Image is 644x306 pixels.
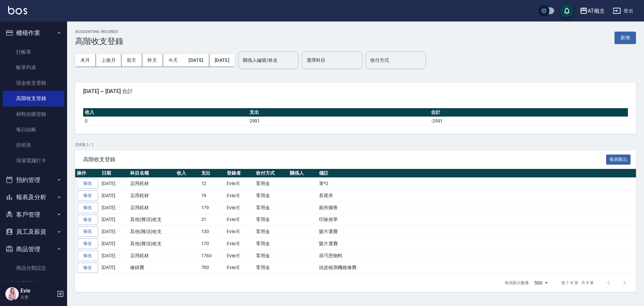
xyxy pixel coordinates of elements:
[254,250,288,262] td: 零用金
[209,54,235,67] button: [DATE]
[128,190,175,202] td: 店用耗材
[225,178,254,190] td: Evie/E
[3,206,64,223] button: 客戶管理
[77,190,98,201] a: 修改
[200,202,225,214] td: 179
[128,226,175,238] td: 其他(雜項)收支
[83,156,606,163] span: 高階收支登錄
[254,262,288,274] td: 零用金
[200,178,225,190] td: 12
[3,223,64,241] button: 員工及薪資
[77,203,98,213] a: 修改
[100,214,128,226] td: [DATE]
[83,88,628,95] span: [DATE] ~ [DATE] 合計
[532,274,550,292] div: 500
[317,250,636,262] td: 蓓巧思物料
[254,169,288,178] th: 收付方式
[128,250,175,262] td: 店用耗材
[588,7,605,15] div: AT概念
[83,117,248,125] td: 0
[254,178,288,190] td: 零用金
[248,117,429,125] td: 2991
[225,262,254,274] td: Evie/E
[200,214,225,226] td: 21
[254,226,288,238] td: 零用金
[200,262,225,274] td: 700
[317,202,636,214] td: 廁所擴香
[5,287,19,301] img: Person
[100,178,128,190] td: [DATE]
[100,169,128,178] th: 日期
[75,142,636,148] p: 共 8 筆, 1 / 1
[3,260,64,276] a: 商品分類設定
[429,108,628,117] th: 合計
[8,6,27,14] img: Logo
[163,54,183,67] button: 今天
[225,169,254,178] th: 登錄者
[75,37,123,46] h3: 高階收支登錄
[83,108,248,117] th: 收入
[183,54,209,67] button: [DATE]
[614,34,636,41] a: 新增
[100,190,128,202] td: [DATE]
[128,214,175,226] td: 其他(雜項)收支
[288,169,317,178] th: 關係人
[317,169,636,178] th: 備註
[254,202,288,214] td: 零用金
[77,251,98,261] a: 修改
[606,156,631,162] a: 報表匯出
[429,117,628,125] td: -2991
[77,178,98,189] a: 修改
[77,215,98,225] a: 修改
[121,54,142,67] button: 前天
[128,169,175,178] th: 科目名稱
[200,250,225,262] td: 1760
[505,280,529,286] p: 每頁顯示數量
[128,178,175,190] td: 店用耗材
[100,226,128,238] td: [DATE]
[20,288,55,294] h5: Evie
[3,188,64,206] button: 報表及分析
[100,250,128,262] td: [DATE]
[3,153,64,168] a: 現場電腦打卡
[560,4,574,17] button: save
[20,294,55,300] p: 主管
[100,262,128,274] td: [DATE]
[77,238,98,249] a: 修改
[3,60,64,75] a: 帳單列表
[225,190,254,202] td: Evie/E
[248,108,429,117] th: 支出
[561,280,594,286] p: 第 1–8 筆 共 8 筆
[77,226,98,237] a: 修改
[3,276,64,291] a: 商品列表
[225,238,254,250] td: Evie/E
[610,5,636,17] button: 登出
[75,54,96,67] button: 本月
[225,250,254,262] td: Evie/E
[200,226,225,238] td: 130
[75,169,100,178] th: 操作
[128,238,175,250] td: 其他(雜項)收支
[606,155,631,165] button: 報表匯出
[3,171,64,189] button: 預約管理
[254,190,288,202] td: 零用金
[142,54,163,67] button: 昨天
[200,169,225,178] th: 支出
[3,24,64,42] button: 櫃檯作業
[254,214,288,226] td: 零用金
[175,169,200,178] th: 收入
[225,214,254,226] td: Evie/E
[225,226,254,238] td: Evie/E
[317,190,636,202] td: 長尾夾
[96,54,121,67] button: 上個月
[3,241,64,258] button: 商品管理
[3,106,64,122] a: 材料自購登錄
[225,202,254,214] td: Evie/E
[3,91,64,106] a: 高階收支登錄
[128,262,175,274] td: 修繕費
[3,122,64,137] a: 每日結帳
[75,30,123,34] h2: ACCOUNTING RECORDS
[3,137,64,153] a: 排班表
[128,202,175,214] td: 店用耗材
[577,4,607,18] button: AT概念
